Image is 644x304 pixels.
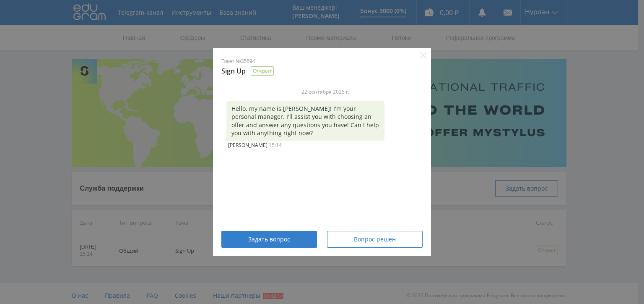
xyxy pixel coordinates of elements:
span: Вопрос решен [354,236,396,243]
div: Открыт [251,66,274,76]
button: Close [420,52,427,59]
button: Задать вопрос [221,231,317,248]
span: [PERSON_NAME] [228,142,269,149]
span: Задать вопрос [248,236,290,243]
span: 15:14 [269,142,282,149]
div: Hello, my name is [PERSON_NAME]! I'm your personal manager. I'll assist you with choosing an offe... [226,101,384,141]
p: Тикет №35694 [221,58,423,65]
span: 22 сентября 2025 г. [298,89,353,95]
button: Вопрос решен [327,231,423,248]
div: Sign Up [221,58,423,77]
